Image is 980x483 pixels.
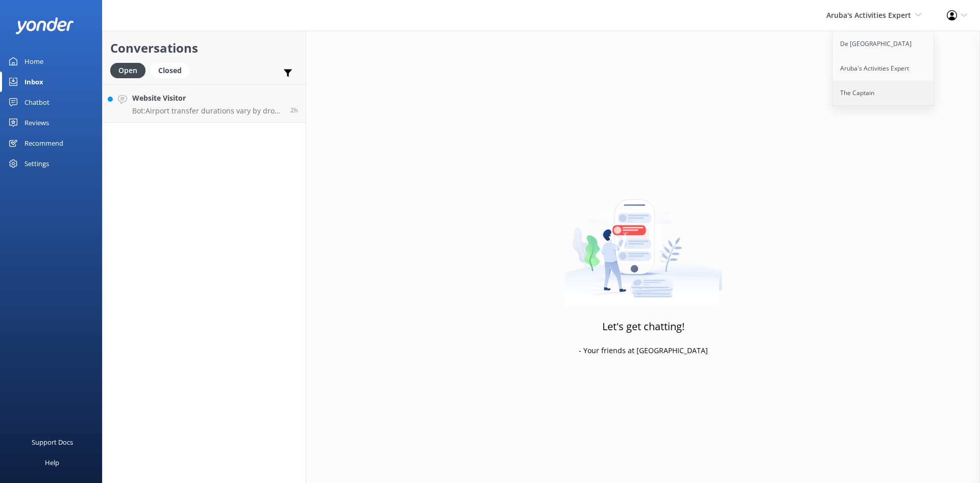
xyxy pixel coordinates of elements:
[151,63,189,78] div: Closed
[110,38,298,58] h2: Conversations
[832,81,935,105] a: The Captain
[110,63,145,78] div: Open
[45,452,59,473] div: Help
[24,51,43,72] div: Home
[826,10,911,20] span: Aruba's Activities Expert
[15,17,74,34] img: yonder-white-logo.png
[24,133,63,153] div: Recommend
[151,64,194,76] a: Closed
[565,178,722,306] img: artwork of a man stealing a conversation from at giant smartphone
[132,106,283,116] p: Bot: Airport transfer durations vary by drop-off location. Typically, it takes anywhere between 2...
[110,64,151,76] a: Open
[602,318,684,335] h3: Let's get chatting!
[24,92,50,112] div: Chatbot
[24,112,49,133] div: Reviews
[103,84,306,123] a: Website VisitorBot:Airport transfer durations vary by drop-off location. Typically, it takes anyw...
[832,32,935,56] a: De [GEOGRAPHIC_DATA]
[24,72,43,92] div: Inbox
[132,93,283,104] h4: Website Visitor
[24,153,49,174] div: Settings
[32,432,73,452] div: Support Docs
[832,56,935,81] a: Aruba's Activities Expert
[579,345,708,356] p: - Your friends at [GEOGRAPHIC_DATA]
[290,106,298,114] span: Oct 07 2025 03:48pm (UTC -04:00) America/Caracas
